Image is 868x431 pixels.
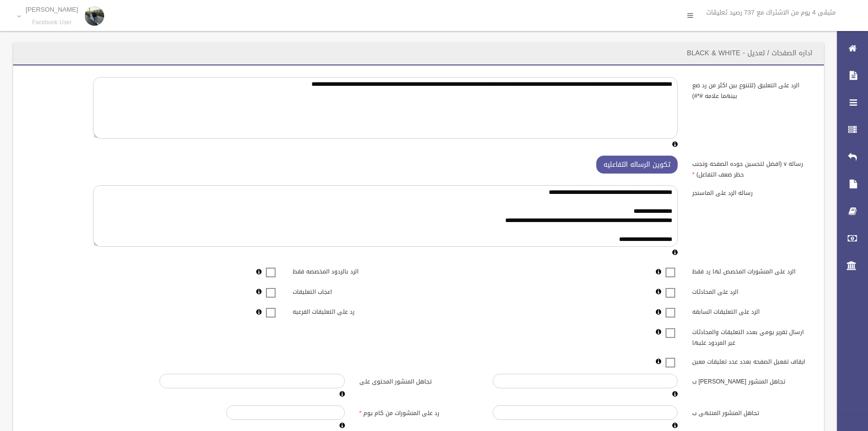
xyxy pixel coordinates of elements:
label: رد على التعليقات الفرعيه [285,304,418,318]
label: تجاهل المنشور المحتوى على [352,374,485,387]
label: رد على المنشورات من كام يوم [352,405,485,419]
small: Facebook User [26,19,78,26]
label: الرد على التعليقات السابقه [685,304,818,318]
label: ايقاف تفعيل الصفحه بعدد عدد تعليقات معين [685,353,818,367]
label: اعجاب التعليقات [285,284,418,297]
p: [PERSON_NAME] [26,6,78,13]
label: رساله v (افضل لتحسين جوده الصفحه وتجنب حظر ضعف التفاعل) [685,156,818,180]
label: ارسال تقرير يومى بعدد التعليقات والمحادثات غير المردود عليها [685,324,818,348]
label: رساله الرد على الماسنجر [685,185,818,199]
header: اداره الصفحات / تعديل - BLACK & WHITE [675,44,824,63]
label: الرد على المحادثات [685,284,818,297]
button: تكوين الرساله التفاعليه [596,156,678,174]
label: الرد على التعليق (للتنوع بين اكثر من رد ضع بينهما علامه #*#) [685,77,818,101]
label: الرد بالردود المخصصه فقط [285,264,418,277]
label: الرد على المنشورات المخصص لها رد فقط [685,264,818,277]
label: تجاهل المنشور [PERSON_NAME] ب [685,374,818,387]
label: تجاهل المنشور المنتهى ب [685,405,818,419]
